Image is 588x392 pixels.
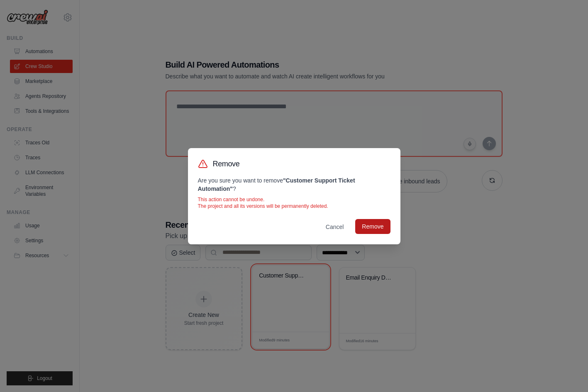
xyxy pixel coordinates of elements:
[198,176,390,193] p: Are you sure you want to remove ?
[213,158,240,170] h3: Remove
[198,177,355,192] strong: " Customer Support Ticket Automation "
[198,196,390,203] p: This action cannot be undone.
[355,219,390,234] button: Remove
[319,219,351,234] button: Cancel
[198,203,390,209] p: The project and all its versions will be permanently deleted.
